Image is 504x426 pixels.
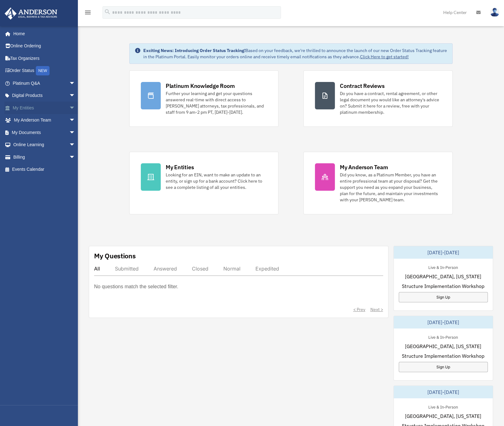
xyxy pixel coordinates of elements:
span: Structure Implementation Workshop [402,352,484,360]
div: My Questions [94,251,136,261]
div: Based on your feedback, we're thrilled to announce the launch of our new Order Status Tracking fe... [143,47,447,60]
div: [DATE]-[DATE] [394,316,493,328]
div: Answered [154,266,177,272]
a: My Entitiesarrow_drop_down [4,102,85,114]
span: [GEOGRAPHIC_DATA], [US_STATE] [405,273,481,280]
img: User Pic [490,8,499,17]
a: Online Learningarrow_drop_down [4,139,85,151]
a: Digital Productsarrow_drop_down [4,89,85,102]
a: Order StatusNEW [4,65,85,77]
a: Platinum Knowledge Room Further your learning and get your questions answered real-time with dire... [129,70,278,127]
div: Further your learning and get your questions answered real-time with direct access to [PERSON_NAM... [166,90,267,115]
div: Live & In-Person [423,403,463,410]
i: search [104,8,111,15]
div: My Anderson Team [340,163,388,171]
div: NEW [36,66,50,75]
span: arrow_drop_down [69,114,82,127]
span: [GEOGRAPHIC_DATA], [US_STATE] [405,412,481,420]
span: arrow_drop_down [69,126,82,139]
img: Anderson Advisors Platinum Portal [3,7,59,20]
div: Live & In-Person [423,264,463,270]
a: My Anderson Team Did you know, as a Platinum Member, you have an entire professional team at your... [303,152,453,214]
div: All [94,266,100,272]
span: [GEOGRAPHIC_DATA], [US_STATE] [405,342,481,350]
p: No questions match the selected filter. [94,282,178,291]
span: Structure Implementation Workshop [402,282,484,290]
a: Click Here to get started! [360,54,409,60]
a: Sign Up [399,292,488,302]
a: Events Calendar [4,163,85,176]
div: Submitted [115,266,139,272]
a: Platinum Q&Aarrow_drop_down [4,77,85,89]
a: My Anderson Teamarrow_drop_down [4,114,85,127]
div: Closed [192,266,208,272]
span: arrow_drop_down [69,102,82,114]
div: Looking for an EIN, want to make an update to an entity, or sign up for a bank account? Click her... [166,172,267,190]
a: Tax Organizers [4,52,85,65]
i: menu [84,9,92,16]
span: arrow_drop_down [69,139,82,151]
a: My Documentsarrow_drop_down [4,126,85,139]
strong: Exciting News: Introducing Order Status Tracking! [143,48,245,53]
div: Normal [223,266,240,272]
div: Do you have a contract, rental agreement, or other legal document you would like an attorney's ad... [340,90,441,115]
a: Home [4,27,82,40]
div: Live & In-Person [423,333,463,340]
div: Contract Reviews [340,82,384,90]
div: Platinum Knowledge Room [166,82,235,90]
div: Did you know, as a Platinum Member, you have an entire professional team at your disposal? Get th... [340,172,441,203]
a: Contract Reviews Do you have a contract, rental agreement, or other legal document you would like... [303,70,453,127]
div: [DATE]-[DATE] [394,386,493,398]
a: Online Ordering [4,40,85,52]
a: My Entities Looking for an EIN, want to make an update to an entity, or sign up for a bank accoun... [129,152,278,214]
div: Expedited [255,266,279,272]
div: My Entities [166,163,194,171]
div: [DATE]-[DATE] [394,246,493,259]
a: Billingarrow_drop_down [4,151,85,163]
span: arrow_drop_down [69,77,82,90]
span: arrow_drop_down [69,151,82,164]
a: menu [84,11,92,16]
span: arrow_drop_down [69,89,82,102]
a: Sign Up [399,362,488,372]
